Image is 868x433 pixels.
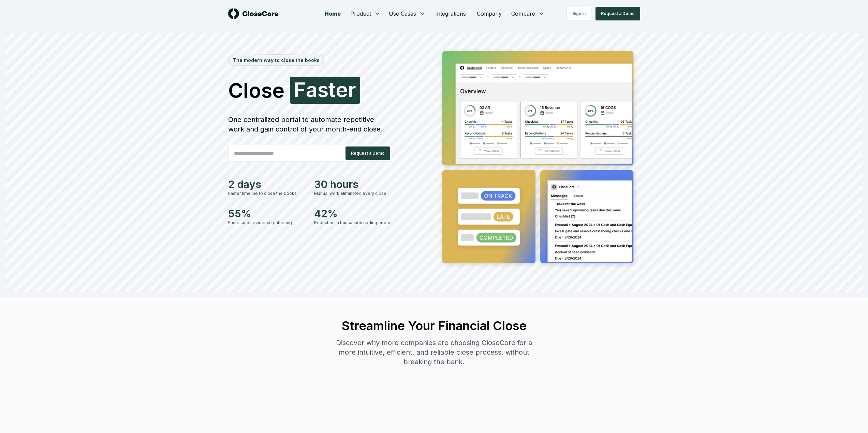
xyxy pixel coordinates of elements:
[228,115,392,134] div: One centralized portal to automate repetitive work and gain control of your month-end close.
[348,79,356,100] span: r
[471,7,507,20] a: Company
[350,10,371,18] span: Product
[330,338,539,367] div: Discover why more companies are choosing CloseCore for a more intuitive, efficient, and reliable ...
[430,7,471,20] a: Integrations
[319,7,346,20] a: Home
[314,207,392,220] div: 42%
[345,146,390,160] button: Request a Demo
[336,79,348,100] span: e
[306,79,318,100] span: a
[328,79,336,100] span: t
[294,79,306,100] span: F
[318,79,328,100] span: s
[228,207,306,220] div: 55%
[595,7,640,20] button: Request a Demo
[389,10,416,18] span: Use Cases
[437,46,640,270] img: Jumbotron
[385,7,430,20] button: Use Cases
[228,220,306,226] div: Faster audit evidence gathering
[346,7,385,20] button: Product
[507,7,549,20] button: Compare
[228,178,306,190] div: 2 days
[330,319,539,333] h2: Streamline Your Financial Close
[228,80,284,100] span: Close
[314,220,392,226] div: Reduction in transaction coding errors
[511,10,535,18] span: Compare
[228,8,279,19] img: logo
[229,55,324,65] div: The modern way to close the books
[314,190,392,197] div: Manual work eliminated every close
[314,178,392,190] div: 30 hours
[567,7,591,20] a: Sign in
[228,190,306,197] div: Faster timeline to close the books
